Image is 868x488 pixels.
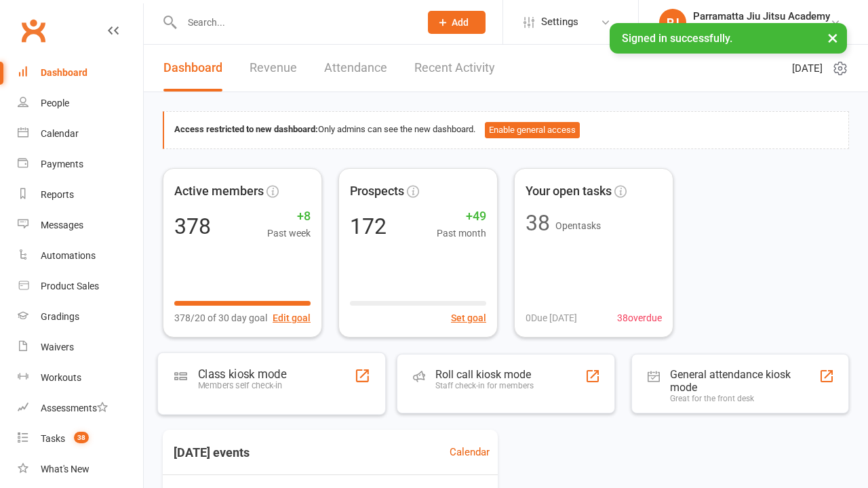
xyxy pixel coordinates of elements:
a: Dashboard [18,58,143,88]
div: Staff check-in for members [435,381,534,390]
div: Waivers [41,342,74,352]
a: Attendance [324,45,387,91]
div: Dashboard [41,67,87,78]
a: Workouts [18,363,143,393]
div: Parramatta Jiu Jitsu Academy [693,10,830,22]
span: Active members [174,182,264,201]
a: Payments [18,149,143,180]
div: Tasks [41,433,65,444]
a: Messages [18,210,143,241]
span: Signed in successfully. [622,32,732,45]
span: Add [452,17,469,28]
div: 172 [350,216,387,237]
div: Only admins can see the new dashboard. [174,122,838,138]
span: 38 overdue [617,310,662,325]
div: Workouts [41,372,81,383]
span: Prospects [350,182,404,201]
span: Past month [437,226,486,241]
div: 38 [526,212,550,234]
div: Product Sales [41,281,99,291]
h3: [DATE] events [163,441,260,465]
div: Class kiosk mode [198,367,286,380]
div: People [41,98,69,108]
span: Open tasks [555,220,601,231]
a: Clubworx [16,14,50,47]
a: Automations [18,241,143,271]
div: PJ [659,9,686,36]
span: 378/20 of 30 day goal [174,310,267,325]
strong: Access restricted to new dashboard: [174,124,318,134]
span: Past week [267,226,311,241]
span: Your open tasks [526,182,612,201]
div: Assessments [41,403,108,413]
div: Messages [41,220,83,230]
a: Dashboard [163,45,222,91]
a: Waivers [18,332,143,363]
button: Edit goal [273,310,311,325]
a: Gradings [18,302,143,332]
a: Reports [18,180,143,210]
div: Automations [41,250,96,261]
span: 38 [74,432,89,443]
div: Parramatta Jiu Jitsu Academy [693,22,830,35]
div: Roll call kiosk mode [435,368,534,381]
input: Search... [178,13,410,32]
div: Great for the front desk [670,394,819,403]
span: [DATE] [792,60,823,77]
a: Revenue [250,45,297,91]
div: Calendar [41,128,79,139]
div: General attendance kiosk mode [670,368,819,394]
a: Tasks 38 [18,424,143,454]
span: +49 [437,207,486,226]
div: Payments [41,159,83,169]
div: 378 [174,216,211,237]
span: Settings [541,7,578,37]
div: What's New [41,464,90,474]
a: Recent Activity [414,45,495,91]
a: Calendar [450,444,490,460]
button: Add [428,11,486,34]
span: +8 [267,207,311,226]
a: Calendar [18,119,143,149]
div: Gradings [41,311,79,322]
button: × [821,23,845,52]
div: Reports [41,189,74,200]
a: What's New [18,454,143,485]
a: Product Sales [18,271,143,302]
div: Members self check-in [198,380,286,390]
button: Set goal [451,310,486,325]
a: Assessments [18,393,143,424]
span: 0 Due [DATE] [526,310,577,325]
a: People [18,88,143,119]
button: Enable general access [485,122,580,138]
